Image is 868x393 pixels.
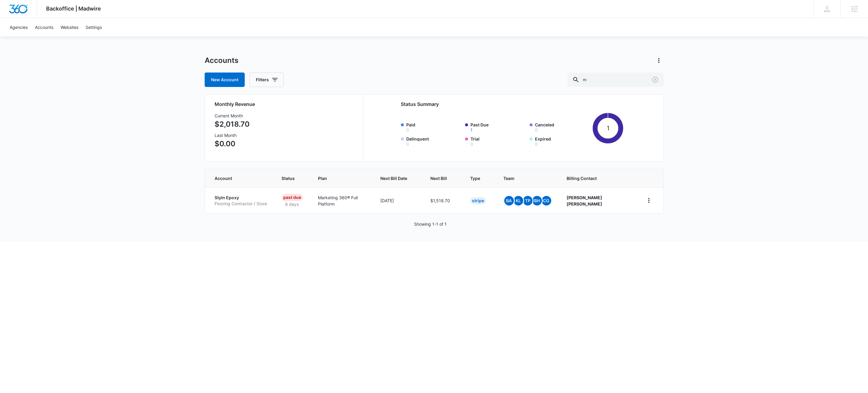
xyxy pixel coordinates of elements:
h2: Monthly Revenue [215,101,356,108]
span: CG [542,196,551,206]
span: Type [470,175,480,181]
span: Next Bill Date [380,175,407,181]
p: $0.00 [215,138,250,149]
h3: Current Month [215,113,250,119]
label: Delinquent [406,136,462,146]
span: KL [514,196,523,206]
p: Styln Epoxy [215,195,267,201]
button: Clear [650,75,660,85]
button: Past Due [470,128,473,132]
a: Accounts [31,18,57,36]
div: Stripe [470,197,486,204]
div: Past Due [281,194,303,201]
label: Expired [535,136,590,146]
span: BH [532,196,542,206]
p: $2,018.70 [215,119,250,130]
p: Flooring Contractor / Store [215,201,267,207]
a: Styln EpoxyFlooring Contractor / Store [215,195,267,206]
button: Actions [654,56,664,65]
span: TP [523,196,533,206]
span: Account [215,175,258,181]
strong: [PERSON_NAME] [PERSON_NAME] [567,195,602,206]
h3: Last Month [215,132,250,138]
span: Billing Contact [567,175,630,181]
label: Trial [470,136,526,146]
span: Next Bill [430,175,447,181]
span: Team [503,175,543,181]
p: Showing 1-1 of 1 [414,221,447,227]
a: New Account [205,73,245,87]
h2: Status Summary [401,101,624,108]
span: Plan [318,175,366,181]
button: home [644,196,654,205]
input: Search [568,73,664,87]
label: Past Due [470,122,526,132]
span: BA [504,196,514,206]
a: Websites [57,18,82,36]
label: Canceled [535,122,590,132]
td: $1,518.70 [423,187,463,213]
span: Status [281,175,295,181]
h1: Accounts [205,56,238,65]
a: Settings [82,18,105,36]
button: Filters [250,73,284,87]
label: Paid [406,122,462,132]
p: 8 days [281,201,302,207]
td: [DATE] [373,187,423,213]
span: Backoffice | Madwire [46,5,101,12]
a: Agencies [6,18,31,36]
p: Marketing 360® Full Platform [318,194,366,207]
tspan: 1 [607,124,609,132]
